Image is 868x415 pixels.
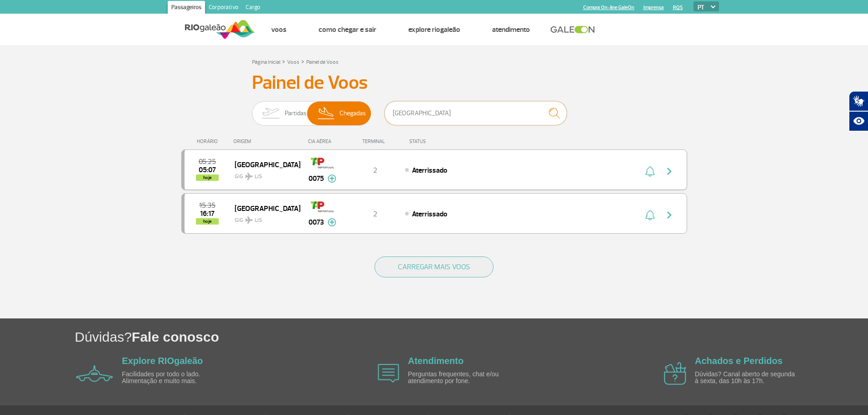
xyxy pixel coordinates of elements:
span: Aterrissado [412,166,447,175]
span: 2025-09-30 05:25:00 [199,159,216,165]
span: hoje [196,218,219,225]
span: Fale conosco [132,329,219,344]
span: 2025-09-30 05:07:39 [199,167,216,173]
span: Aterrissado [412,210,447,219]
p: Dúvidas? Canal aberto de segunda à sexta, das 10h às 17h. [695,371,800,385]
a: Como chegar e sair [318,25,376,34]
h1: Dúvidas? [75,328,868,346]
input: Voo, cidade ou cia aérea [385,101,567,125]
a: Imprensa [643,5,664,10]
a: Corporativo [205,1,242,15]
span: 0075 [308,173,324,184]
span: LIS [255,216,262,225]
span: 2 [373,166,377,175]
span: Partidas [285,102,307,125]
span: 2025-09-30 16:17:24 [200,210,215,217]
div: HORÁRIO [184,138,234,144]
a: > [282,56,285,67]
img: airplane icon [76,365,113,382]
img: destiny_airplane.svg [245,173,253,180]
span: 0073 [308,217,324,228]
a: RQS [673,5,683,10]
a: Atendimento [408,356,463,366]
button: Abrir recursos assistivos. [849,111,868,131]
div: Plugin de acessibilidade da Hand Talk. [849,91,868,131]
div: CIA AÉREA [300,138,345,144]
span: 2 [373,210,377,219]
img: airplane icon [664,362,686,385]
a: Painel de Voos [306,59,339,66]
img: seta-direita-painel-voo.svg [664,210,675,220]
p: Facilidades por todo o lado. Alimentação e muito mais. [122,371,227,385]
div: STATUS [405,138,479,144]
span: GIG [235,168,293,181]
img: sino-painel-voo.svg [645,166,655,177]
span: 2025-09-30 15:35:00 [199,202,216,209]
img: slider-desembarque [313,102,340,125]
button: Abrir tradutor de língua de sinais. [849,91,868,111]
a: Voos [271,25,287,34]
img: seta-direita-painel-voo.svg [664,166,675,177]
img: slider-embarque [256,102,285,125]
span: LIS [255,173,262,181]
span: GIG [235,211,293,225]
a: Passageiros [168,1,205,15]
a: Explore RIOgaleão [122,356,203,366]
span: [GEOGRAPHIC_DATA] [235,202,293,214]
img: airplane icon [378,364,399,383]
img: destiny_airplane.svg [245,216,253,224]
span: [GEOGRAPHIC_DATA] [235,159,293,170]
a: Atendimento [492,25,530,34]
a: Cargo [242,1,264,15]
div: TERMINAL [345,138,405,144]
span: hoje [196,174,219,181]
a: Página Inicial [252,59,280,66]
div: ORIGEM [233,138,300,144]
p: Perguntas frequentes, chat e/ou atendimento por fone. [408,371,513,385]
a: > [301,56,304,67]
h3: Painel de Voos [252,72,616,94]
a: Compra On-line GaleOn [583,5,634,10]
a: Explore RIOgaleão [408,25,460,34]
img: sino-painel-voo.svg [645,210,655,220]
a: Voos [287,59,299,66]
img: mais-info-painel-voo.svg [328,174,336,183]
img: mais-info-painel-voo.svg [328,218,336,226]
a: Achados e Perdidos [695,356,782,366]
button: CARREGAR MAIS VOOS [375,256,493,277]
span: Chegadas [339,102,366,125]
